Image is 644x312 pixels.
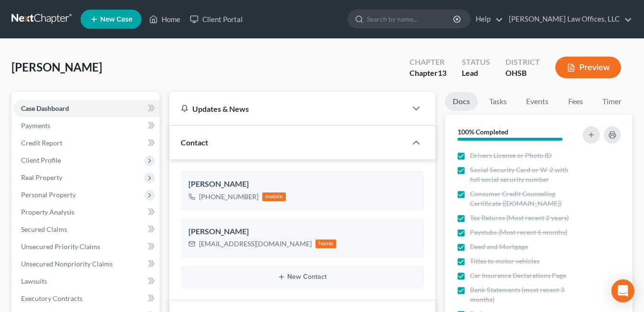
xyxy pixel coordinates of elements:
[470,242,528,252] span: Deed and Mortgage
[470,285,577,304] span: Bank Statements (most recent 3 months)
[21,139,62,147] span: Credit Report
[13,134,160,152] a: Credit Report
[555,57,621,78] button: Preview
[316,240,337,248] div: home
[560,92,591,111] a: Fees
[13,255,160,273] a: Unsecured Nonpriority Claims
[470,213,569,223] span: Tax Returns (Most recent 2 years)
[462,57,490,68] div: Status
[199,239,312,249] div: [EMAIL_ADDRESS][DOMAIN_NAME]
[188,226,416,238] div: [PERSON_NAME]
[410,68,446,79] div: Chapter
[470,151,551,160] span: Drivers License or Photo ID
[470,228,567,237] span: Paystubs (Most recent 6 months)
[21,208,74,216] span: Property Analysis
[505,68,540,79] div: OHSB
[181,104,395,114] div: Updates & News
[13,273,160,290] a: Lawsuits
[504,11,632,28] a: [PERSON_NAME] Law Offices, LLC
[144,11,185,28] a: Home
[21,191,76,199] span: Personal Property
[21,173,62,181] span: Real Property
[21,104,69,112] span: Case Dashboard
[470,165,577,184] span: Social Security Card or W-2 with full social security number
[462,68,490,79] div: Lead
[410,57,446,68] div: Chapter
[611,279,634,302] div: Open Intercom Messenger
[518,92,556,111] a: Events
[12,60,102,74] span: [PERSON_NAME]
[13,238,160,255] a: Unsecured Priority Claims
[100,16,132,23] span: New Case
[13,221,160,238] a: Secured Claims
[367,10,455,28] input: Search by name...
[21,225,67,233] span: Secured Claims
[21,294,82,302] span: Executory Contracts
[13,117,160,134] a: Payments
[470,271,566,280] span: Car Insurance Declarations Page
[21,242,100,251] span: Unsecured Priority Claims
[188,273,416,281] button: New Contact
[21,277,47,285] span: Lawsuits
[21,121,50,130] span: Payments
[13,100,160,117] a: Case Dashboard
[481,92,515,111] a: Tasks
[471,11,503,28] a: Help
[13,204,160,221] a: Property Analysis
[185,11,247,28] a: Client Portal
[199,192,258,202] div: [PHONE_NUMBER]
[457,128,508,136] strong: 100% Completed
[188,179,416,190] div: [PERSON_NAME]
[181,138,208,147] span: Contact
[470,256,539,266] span: Titles to motor vehicles
[470,189,577,208] span: Consumer Credit Counseling Certificate ([DOMAIN_NAME])
[21,260,113,268] span: Unsecured Nonpriority Claims
[595,92,629,111] a: Timer
[505,57,540,68] div: District
[262,192,286,201] div: mobile
[21,156,61,164] span: Client Profile
[445,92,478,111] a: Docs
[438,68,446,77] span: 13
[13,290,160,307] a: Executory Contracts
